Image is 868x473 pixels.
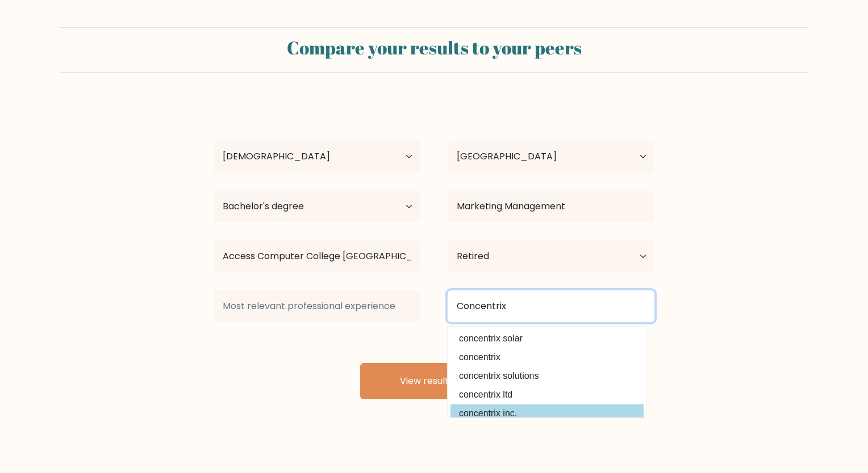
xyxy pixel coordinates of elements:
option: concentrix solutions [450,367,644,385]
option: concentrix ltd [450,386,644,404]
input: Most relevant educational institution [214,240,420,272]
input: Last employer [448,290,654,322]
option: concentrix inc. [450,404,644,423]
option: concentrix [450,348,644,366]
input: What did you study? [448,191,654,222]
button: View results [360,363,508,399]
h2: Compare your results to your peers [66,37,802,58]
option: concentrix solar [450,330,644,348]
input: Most relevant professional experience [214,290,420,322]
